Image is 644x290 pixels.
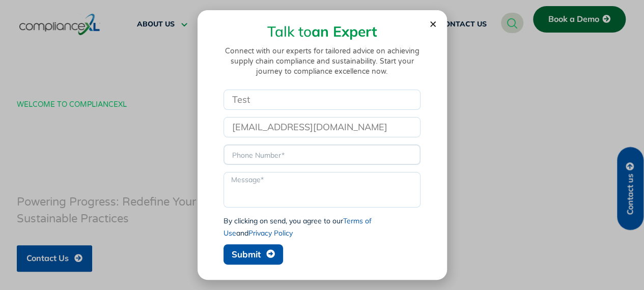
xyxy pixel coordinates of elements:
[223,144,421,165] input: Only numbers and phone characters (#, -, *, etc) are accepted.
[248,228,293,238] a: Privacy Policy
[218,46,427,77] p: Connect with our experts for tailored advice on achieving supply chain compliance and sustainabil...
[223,215,421,239] div: By clicking on send, you agree to our and
[223,244,283,265] button: Submit
[223,216,372,238] a: Terms of Use
[429,20,437,28] a: Close
[218,24,427,39] h2: Talk to
[232,250,261,258] span: Submit
[223,117,421,137] input: Business email ID*
[312,22,377,40] strong: an Expert
[223,90,421,110] input: Full Name*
